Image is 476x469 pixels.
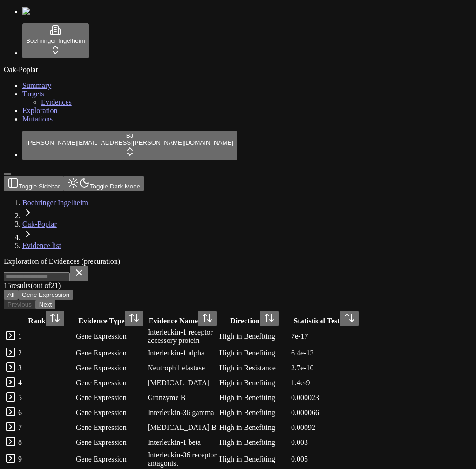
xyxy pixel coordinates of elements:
[18,394,74,402] div: 5
[4,199,383,250] nav: breadcrumb
[219,349,275,357] span: High in Benefiting
[18,455,74,463] div: 9
[291,379,361,387] div: 1.4e-9
[76,311,146,326] div: Evidence Type
[18,438,74,447] div: 8
[76,332,146,341] div: Gene Expression
[22,131,237,160] button: BJ[PERSON_NAME][EMAIL_ADDRESS][PERSON_NAME][DOMAIN_NAME]
[148,364,218,372] div: Neutrophil elastase
[291,423,361,432] div: 0.00092
[219,311,289,326] div: Direction
[18,364,74,372] div: 3
[291,438,361,447] div: 0.003
[22,115,53,123] a: Mutations
[18,311,74,326] div: Rank
[90,183,140,190] span: Toggle Dark Mode
[291,455,361,463] div: 0.005
[219,455,275,463] span: High in Benefiting
[148,451,218,468] div: Interleukin-36 receptor antagonist
[18,409,74,417] div: 6
[148,438,218,447] div: Interleukin-1 beta
[291,332,361,341] div: 7e-17
[31,281,61,289] span: (out of 21 )
[18,349,74,357] div: 2
[219,438,275,446] span: High in Benefiting
[76,349,146,357] div: Gene Expression
[4,290,18,300] button: All
[4,66,472,74] div: Oak-Poplar
[4,176,64,191] button: Toggle Sidebar
[77,139,234,146] span: [EMAIL_ADDRESS][PERSON_NAME][DOMAIN_NAME]
[41,98,72,106] a: Evidences
[291,349,361,357] div: 6.4e-13
[148,409,218,417] div: Interleukin-36 gamma
[291,311,361,326] div: Statistical Test
[148,311,218,326] div: Evidence Name
[76,455,146,463] div: Gene Expression
[219,364,276,372] span: High in Resistance
[22,23,89,58] button: Boehringer Ingelheim
[22,7,58,16] img: Numenos
[22,90,44,98] a: Targets
[219,409,275,416] span: High in Benefiting
[76,379,146,387] div: Gene Expression
[22,199,88,207] a: Boehringer Ingelheim
[291,394,361,402] div: 0.000023
[219,394,275,402] span: High in Benefiting
[76,409,146,417] div: Gene Expression
[22,81,51,89] a: Summary
[4,281,31,289] span: 15 result s
[76,394,146,402] div: Gene Expression
[148,379,218,387] div: [MEDICAL_DATA]
[291,409,361,417] div: 0.000066
[18,332,74,341] div: 1
[4,173,11,175] button: Toggle Sidebar
[76,364,146,372] div: Gene Expression
[219,423,275,431] span: High in Benefiting
[148,349,218,357] div: Interleukin-1 alpha
[18,290,73,300] button: Gene Expression
[22,220,57,228] a: Oak-Poplar
[148,423,218,432] div: [MEDICAL_DATA] B
[22,241,61,249] a: Evidence list
[148,328,218,345] div: Interleukin-1 receptor accessory protein
[64,176,144,191] button: Toggle Dark Mode
[19,183,60,190] span: Toggle Sidebar
[26,37,85,44] span: Boehringer Ingelheim
[26,139,77,146] span: [PERSON_NAME]
[291,364,361,372] div: 2.7e-10
[126,132,134,139] span: BJ
[18,379,74,387] div: 4
[76,438,146,447] div: Gene Expression
[76,423,146,432] div: Gene Expression
[35,300,55,309] button: Next
[148,394,218,402] div: Granzyme B
[18,423,74,432] div: 7
[4,300,35,309] button: Previous
[219,332,275,340] span: High in Benefiting
[4,257,383,266] div: Exploration of Evidences (precuration)
[22,107,58,114] a: Exploration
[219,379,275,387] span: High in Benefiting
